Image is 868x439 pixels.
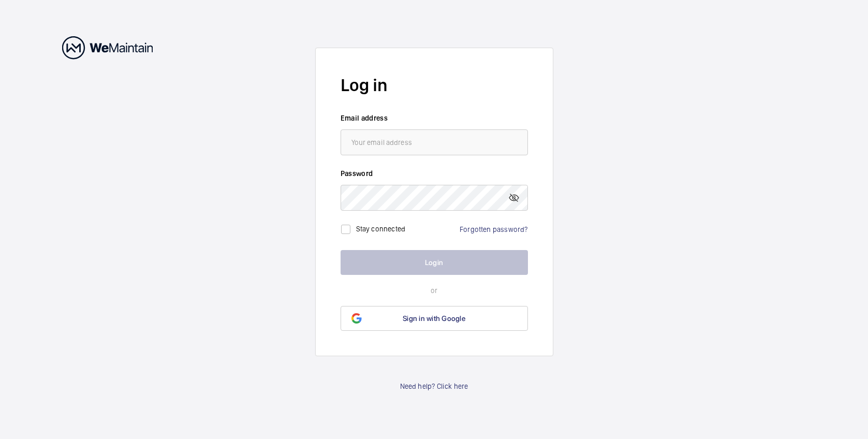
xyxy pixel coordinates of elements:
[341,285,528,296] p: or
[341,129,528,155] input: Your email address
[460,225,527,233] a: Forgotten password?
[403,314,465,323] span: Sign in with Google
[356,225,406,233] label: Stay connected
[341,250,528,275] button: Login
[400,381,468,391] a: Need help? Click here
[341,73,528,97] h2: Log in
[341,168,528,179] label: Password
[341,113,528,123] label: Email address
